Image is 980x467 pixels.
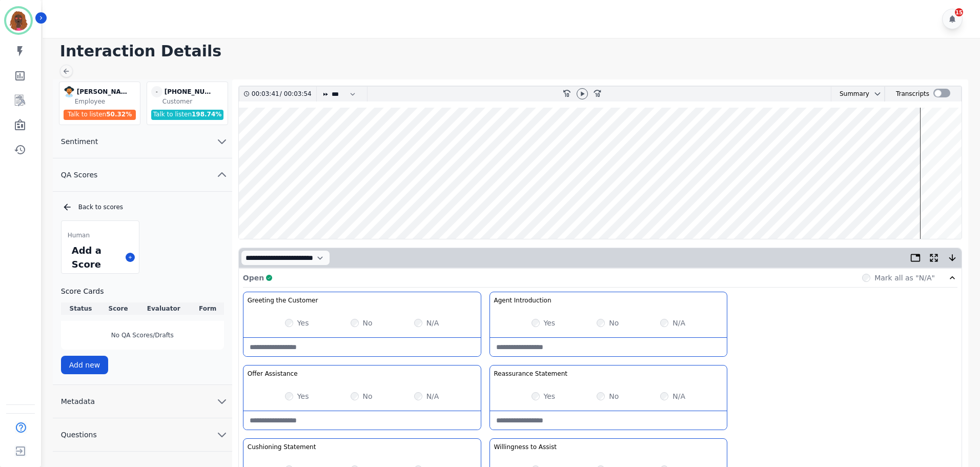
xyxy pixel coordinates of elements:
div: Employee [75,97,138,106]
label: Yes [544,318,556,328]
p: Open [243,273,264,283]
label: Yes [297,318,309,328]
svg: chevron down [216,429,228,441]
span: Questions [53,430,105,440]
label: No [363,391,373,401]
div: [PERSON_NAME] [77,86,128,97]
button: Metadata chevron down [53,385,232,418]
label: N/A [672,391,685,401]
div: 15 [955,8,963,16]
div: Talk to listen [151,110,224,120]
div: No QA Scores/Drafts [61,321,224,350]
th: Evaluator [136,302,192,315]
label: Mark all as "N/A" [874,273,935,283]
span: 50.32 % [106,111,132,118]
h3: Willingness to Assist [494,443,557,451]
h3: Offer Assistance [248,370,298,378]
button: QA Scores chevron up [53,158,232,192]
h3: Agent Introduction [494,296,552,304]
span: QA Scores [53,170,106,180]
div: Customer [162,97,226,106]
label: N/A [672,318,685,328]
span: Sentiment [53,136,106,147]
span: - [151,86,162,97]
span: Metadata [53,396,103,407]
button: Questions chevron down [53,418,232,452]
div: [PHONE_NUMBER] [165,86,216,97]
div: 00:03:41 [252,87,280,101]
div: Add a Score [70,241,121,273]
svg: chevron down [216,135,228,148]
h3: Reassurance Statement [494,370,567,378]
label: Yes [297,391,309,401]
div: Summary [831,87,869,101]
span: Human [68,231,90,239]
h1: Interaction Details [60,42,970,60]
label: No [609,318,619,328]
label: Yes [544,391,556,401]
img: Bordered avatar [6,8,31,33]
h3: Cushioning Statement [248,443,316,451]
label: N/A [426,318,439,328]
label: N/A [426,391,439,401]
svg: chevron up [216,169,228,181]
span: 198.74 % [192,111,221,118]
label: No [363,318,373,328]
th: Status [61,302,100,315]
label: No [609,391,619,401]
div: Back to scores [62,202,224,212]
h3: Greeting the Customer [248,296,318,304]
th: Form [192,302,224,315]
div: Transcripts [896,87,929,101]
svg: chevron down [216,395,228,408]
div: 00:03:54 [282,87,310,101]
button: Sentiment chevron down [53,125,232,158]
svg: chevron down [873,90,882,98]
div: Talk to listen [64,110,136,120]
th: Score [100,302,136,315]
div: / [252,87,314,101]
button: Add new [61,356,109,374]
h3: Score Cards [61,286,224,296]
button: chevron down [869,90,882,98]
